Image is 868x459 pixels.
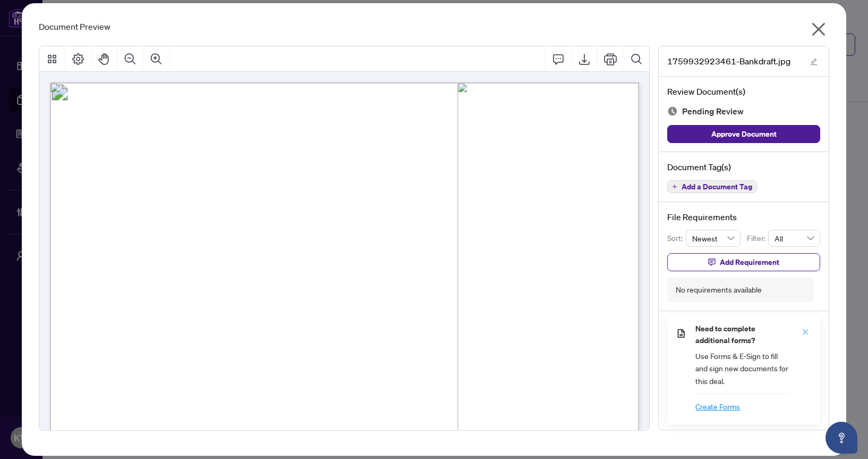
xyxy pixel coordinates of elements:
[695,350,790,387] span: Use Forms & E-Sign to fill and sign new documents for this deal.
[826,422,857,454] button: Open asap
[667,161,820,173] h4: Document Tag(s)
[667,180,757,193] button: Add a Document Tag
[695,400,790,412] h5: Create Forms
[39,20,829,33] div: Document Preview
[667,211,820,223] h4: File Requirements
[775,230,814,246] span: All
[682,104,744,119] span: Pending Review
[667,125,820,143] button: Approve Document
[810,21,827,38] span: close
[695,323,790,346] h5: Need to complete additional forms?
[667,55,790,68] span: 1759932923461-Bankdraft.jpg
[667,106,678,116] img: Document Status
[667,253,820,271] button: Add Requirement
[692,230,735,246] span: Newest
[676,284,762,296] div: No requirements available
[667,85,820,98] h4: Review Document(s)
[810,58,818,65] span: edit
[672,184,677,189] span: plus
[667,232,686,244] p: Sort:
[720,254,779,271] span: Add Requirement
[802,328,809,336] span: close
[682,183,752,190] span: Add a Document Tag
[747,232,768,244] p: Filter:
[711,126,777,143] span: Approve Document
[695,400,790,416] a: Create Forms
